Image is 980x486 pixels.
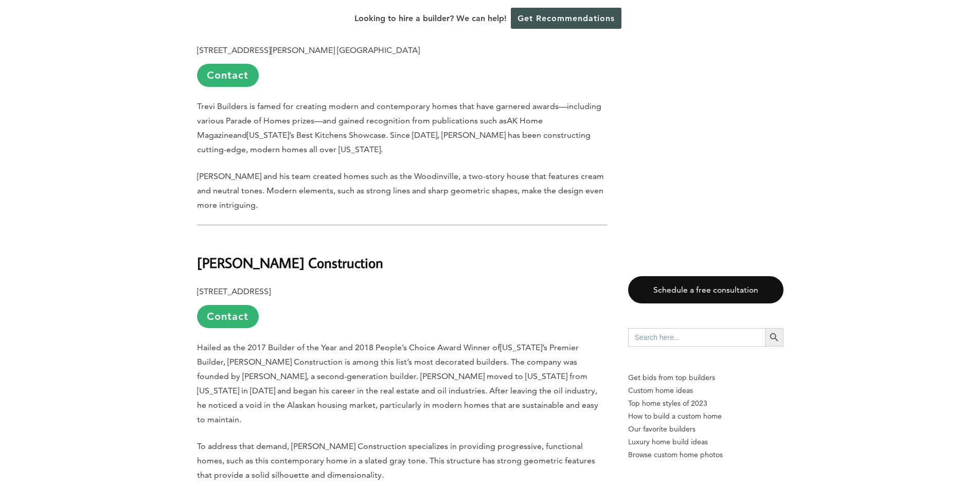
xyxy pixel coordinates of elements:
span: [US_STATE]’s Best Kitchens Showcase [247,130,386,140]
a: Contact [197,305,259,328]
svg: Search [769,332,780,343]
a: Luxury home build ideas [628,436,783,448]
span: . Since [DATE], [PERSON_NAME] has been constructing cutting-edge, modern homes all over [US_STATE]. [197,130,591,154]
input: Search here... [628,328,765,347]
b: [PERSON_NAME] Construction [197,254,383,272]
b: [STREET_ADDRESS][PERSON_NAME] [GEOGRAPHIC_DATA] [197,45,420,55]
a: Browse custom home photos [628,448,783,461]
iframe: Drift Widget Chat Controller [782,412,968,474]
span: To address that demand, [PERSON_NAME] Construction specializes in providing progressive, function... [197,441,595,480]
a: Custom home ideas [628,384,783,397]
a: Contact [197,64,259,87]
a: Our favorite builders [628,423,783,436]
span: Hailed as the 2017 Builder of the Year and 2018 People’s Choice Award Winner of [197,343,500,352]
span: , [PERSON_NAME] Construction is among this list’s most decorated builders. The company was founde... [197,357,598,424]
span: [PERSON_NAME] and his team created homes such as the Woodinville, a two-story house that features... [197,171,604,210]
a: Schedule a free consultation [628,276,783,303]
a: Get Recommendations [511,8,621,29]
a: How to build a custom home [628,410,783,423]
p: Get bids from top builders [628,371,783,384]
b: [STREET_ADDRESS] [197,286,271,296]
span: Trevi Builders is famed for creating modern and contemporary homes that have garnered awards—incl... [197,101,601,125]
a: Top home styles of 2023 [628,397,783,410]
span: and [233,130,247,140]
